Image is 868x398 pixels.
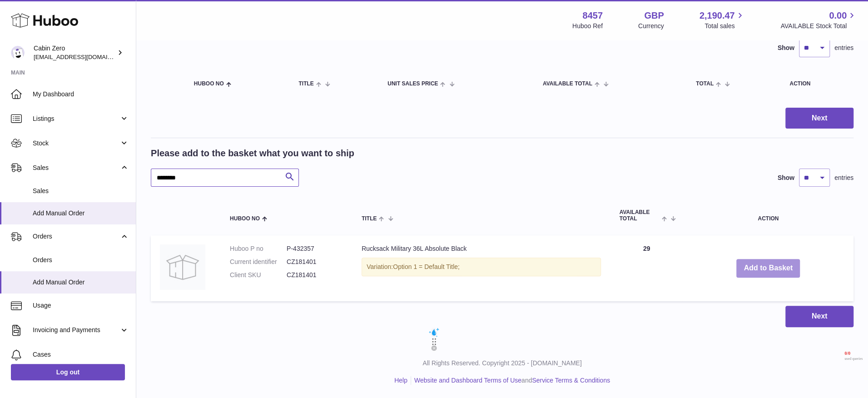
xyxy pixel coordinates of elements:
[144,359,861,368] p: All Rights Reserved. Copyright 2025 - [DOMAIN_NAME]
[33,209,129,218] span: Add Manual Order
[582,10,603,22] strong: 8457
[298,81,313,87] span: Title
[696,81,714,87] span: Total
[704,22,745,30] span: Total sales
[33,90,129,99] span: My Dashboard
[33,350,129,359] span: Cases
[194,81,224,87] span: Huboo no
[230,244,287,253] dt: Huboo P no
[34,53,134,60] span: [EMAIL_ADDRESS][DOMAIN_NAME]
[619,209,660,221] span: AVAILABLE Total
[160,244,205,290] img: Rucksack Military 36L Absolute Black
[785,306,853,327] button: Next
[778,174,794,182] label: Show
[780,10,857,30] a: 0.00 AVAILABLE Stock Total
[610,235,683,301] td: 29
[33,301,129,310] span: Usage
[789,81,844,87] div: Action
[33,326,119,334] span: Invoicing and Payments
[844,357,863,361] span: used queries
[683,200,853,230] th: Action
[230,271,287,279] dt: Client SKU
[33,114,119,123] span: Listings
[829,10,847,22] span: 0.00
[33,256,129,264] span: Orders
[780,22,857,30] span: AVAILABLE Stock Total
[287,244,343,253] dd: P-432357
[11,364,125,380] a: Log out
[151,147,354,159] h2: Please add to the basket what you want to ship
[230,216,260,222] span: Huboo no
[785,108,853,129] button: Next
[33,139,119,148] span: Stock
[230,258,287,266] dt: Current identifier
[287,271,343,279] dd: CZ181401
[393,263,460,270] span: Option 1 = Default Title;
[699,10,745,30] a: 2,190.47 Total sales
[362,216,377,222] span: Title
[414,377,521,384] a: Website and Dashboard Terms of Use
[34,44,115,61] div: Cabin Zero
[844,351,863,357] span: 0 / 0
[33,232,119,241] span: Orders
[638,22,664,30] div: Currency
[644,10,664,22] strong: GBP
[33,187,129,195] span: Sales
[33,164,119,172] span: Sales
[532,377,610,384] a: Service Terms & Conditions
[387,81,438,87] span: Unit Sales Price
[736,259,800,278] button: Add to Basket
[411,376,610,385] li: and
[699,10,735,22] span: 2,190.47
[543,81,592,87] span: AVAILABLE Total
[352,235,610,301] td: Rucksack Military 36L Absolute Black
[834,44,853,52] span: entries
[11,46,25,60] img: huboo@cabinzero.com
[572,22,603,30] div: Huboo Ref
[778,44,794,52] label: Show
[394,377,407,384] a: Help
[287,258,343,266] dd: CZ181401
[33,278,129,287] span: Add Manual Order
[362,258,601,276] div: Variation:
[834,174,853,182] span: entries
